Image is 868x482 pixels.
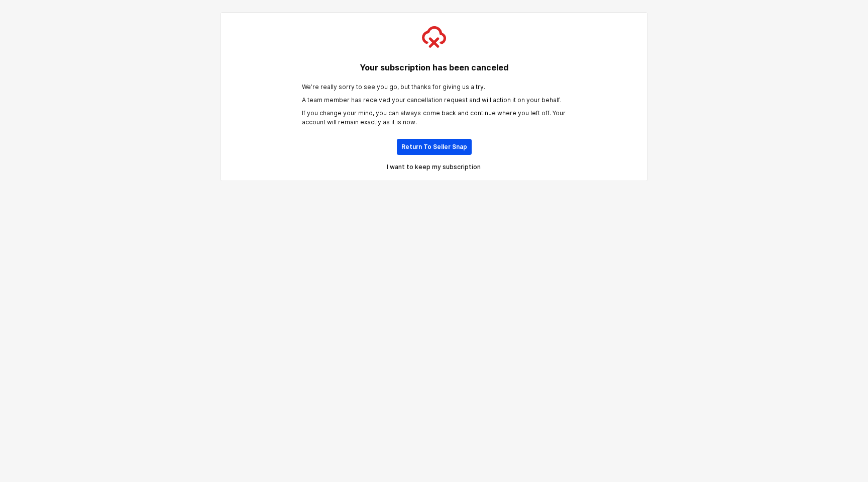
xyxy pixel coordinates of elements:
button: Return To Seller Snap [397,139,472,155]
h5: Your subscription has been canceled [302,62,566,72]
p: A team member has received your cancellation request and will action it on your behalf. [302,96,566,105]
p: Return To Seller Snap [401,143,467,151]
p: I want to keep my subscription [387,163,481,171]
p: If you change your mind, you can always come back and continue where you left off. Your account w... [302,109,566,127]
button: I want to keep my subscription [302,159,566,175]
p: We’re really sorry to see you go, but thanks for giving us a try. [302,83,566,92]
